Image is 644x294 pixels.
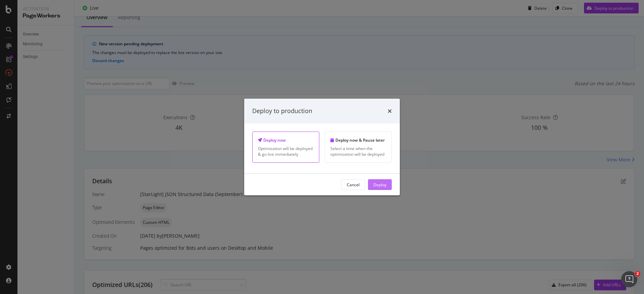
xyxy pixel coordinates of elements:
[635,271,640,277] span: 2
[330,146,386,157] div: Select a time when the optimization will be deployed
[347,182,360,187] div: Cancel
[330,137,386,143] div: Deploy now & Pause later
[258,146,314,157] div: Optimization will be deployed & go live immediately
[388,107,392,115] div: times
[373,182,386,187] div: Deploy
[341,179,365,190] button: Cancel
[258,137,314,143] div: Deploy now
[252,107,312,115] div: Deploy to production
[368,179,392,190] button: Deploy
[244,99,400,195] div: modal
[621,271,637,287] iframe: Intercom live chat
